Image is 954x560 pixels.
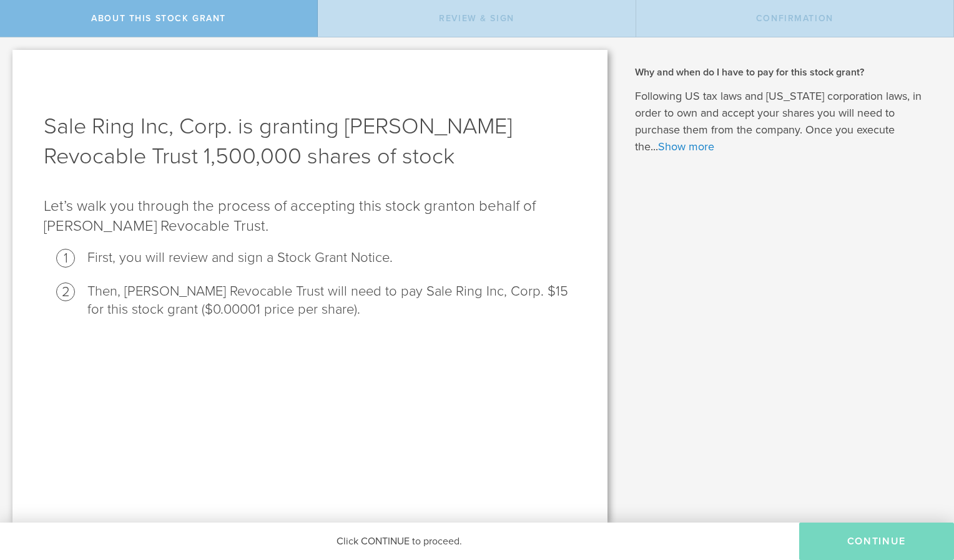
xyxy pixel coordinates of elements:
[91,13,226,24] span: About this stock grant
[635,65,935,79] h2: Why and when do I have to pay for this stock grant?
[44,112,576,171] h1: Sale Ring Inc, Corp. is granting [PERSON_NAME] Revocable Trust 1,500,000 shares of stock
[87,249,576,267] li: First, you will review and sign a Stock Grant Notice.
[756,13,834,24] span: Confirmation
[87,282,576,319] li: Then, [PERSON_NAME] Revocable Trust will need to pay Sale Ring Inc, Corp. $15 for this stock gran...
[635,88,935,155] p: Following US tax laws and [US_STATE] corporation laws, in order to own and accept your shares you...
[892,463,954,523] iframe: Chat Widget
[799,523,954,560] button: CONTINUE
[439,13,514,24] span: Review & Sign
[44,196,576,236] p: Let’s walk you through the process of accepting this stock grant .
[658,140,714,153] a: Show more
